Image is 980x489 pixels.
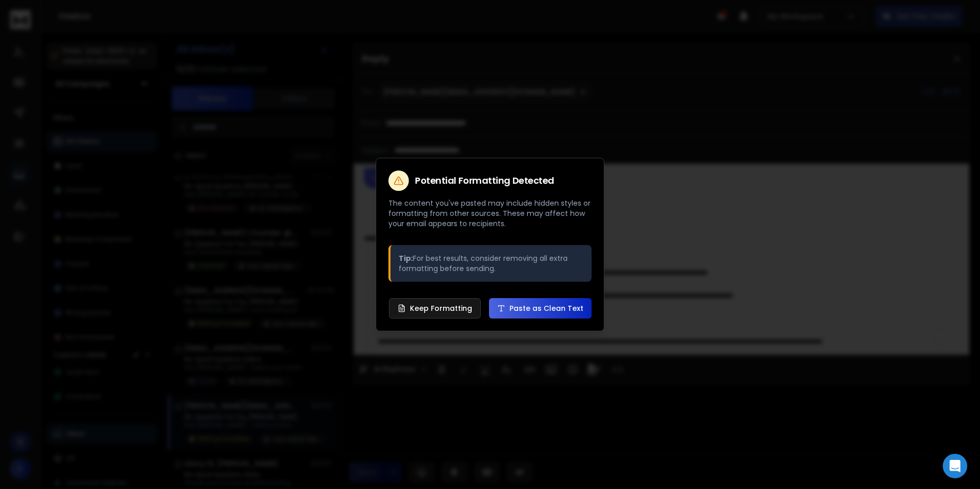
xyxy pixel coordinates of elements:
p: The content you've pasted may include hidden styles or formatting from other sources. These may a... [388,198,592,229]
strong: Tip: [399,253,413,263]
button: Paste as Clean Text [489,298,592,319]
p: For best results, consider removing all extra formatting before sending. [399,253,583,274]
h2: Potential Formatting Detected [415,176,554,185]
div: Open Intercom Messenger [943,454,967,478]
button: Keep Formatting [389,298,481,319]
